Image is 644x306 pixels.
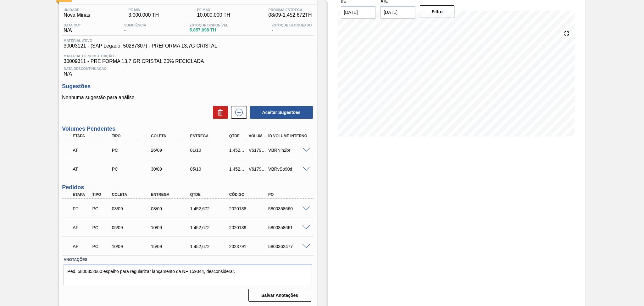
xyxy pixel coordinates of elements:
[188,244,232,249] div: 1.452,672
[71,162,115,176] div: Aguardando Informações de Transporte
[149,206,193,211] div: 08/09/2025
[267,134,311,138] div: Id Volume Interno
[267,167,311,172] div: VBRvSo90d
[149,167,193,172] div: 30/09/2025
[71,202,92,216] div: Pedido em Trânsito
[73,206,90,211] p: PT
[124,23,146,27] span: Suficiência
[71,192,92,197] div: Etapa
[73,167,114,172] p: AT
[228,134,248,138] div: Qtde
[64,54,312,58] span: Material de Substituição
[64,59,312,64] span: 30009311 - PRE FORMA 13,7 GR CRISTAL 30% RECICLADA
[62,23,82,33] div: N/A
[380,6,415,19] input: dd/mm/yyyy
[271,23,312,27] span: Estoque Bloqueado
[267,244,311,249] div: 5800362477
[64,8,90,12] span: Unidade
[267,192,311,197] div: PO
[149,225,193,230] div: 10/09/2025
[62,83,313,90] h3: Sugestões
[188,192,232,197] div: Qtde
[128,12,159,18] span: 3.000,000 TH
[228,192,272,197] div: Código
[149,148,193,153] div: 26/09/2025
[64,67,312,71] span: Data Descontinuação
[64,264,312,285] textarea: Ped. 5800352660 espelho para regularizar lançamento da NF 159344, desconsiderar.
[269,12,312,18] span: 08/09 - 1.452,672 TH
[188,134,232,138] div: Entrega
[228,244,272,249] div: 2023791
[250,106,313,119] button: Aceitar Sugestões
[341,6,376,19] input: dd/mm/yyyy
[64,255,312,264] label: Anotações
[269,8,312,12] span: Próxima Entrega
[228,106,247,119] div: Nova sugestão
[128,8,159,12] span: PE MIN
[247,167,268,172] div: V617917
[91,244,111,249] div: Pedido de Compra
[420,5,455,18] button: Filtro
[71,221,92,235] div: Aguardando Faturamento
[110,244,154,249] div: 10/09/2025
[62,126,313,132] h3: Volumes Pendentes
[228,167,248,172] div: 1.452,672
[197,8,230,12] span: PE MAX
[267,225,311,230] div: 5800358661
[248,289,311,302] button: Salvar Anotações
[247,148,268,153] div: V617916
[62,95,313,100] p: Nenhuma sugestão para análise
[188,206,232,211] div: 1.452,672
[228,206,272,211] div: 2020138
[267,206,311,211] div: 5800358660
[188,167,232,172] div: 05/10/2025
[267,148,311,153] div: VBRNin2br
[71,240,92,253] div: Aguardando Faturamento
[123,23,148,33] div: -
[110,167,154,172] div: Pedido de Compra
[73,225,90,230] p: AF
[110,148,154,153] div: Pedido de Compra
[110,134,154,138] div: Tipo
[149,192,193,197] div: Entrega
[91,192,111,197] div: Tipo
[73,148,114,153] p: AT
[71,134,115,138] div: Etapa
[189,23,228,27] span: Estoque Disponível
[64,12,90,18] span: Nova Minas
[64,39,217,42] span: Material ativo
[64,23,81,27] span: Data out
[270,23,313,33] div: -
[110,206,154,211] div: 03/09/2025
[228,225,272,230] div: 2020139
[188,148,232,153] div: 01/10/2025
[91,206,111,211] div: Pedido de Compra
[71,143,115,157] div: Aguardando Informações de Transporte
[110,192,154,197] div: Coleta
[149,134,193,138] div: Coleta
[188,225,232,230] div: 1.452,672
[197,12,230,18] span: 10.000,000 TH
[62,64,313,77] div: N/A
[110,225,154,230] div: 05/09/2025
[247,134,268,138] div: Volume Portal
[91,225,111,230] div: Pedido de Compra
[228,148,248,153] div: 1.452,672
[210,106,228,119] div: Excluir Sugestões
[62,184,313,191] h3: Pedidos
[247,105,314,119] div: Aceitar Sugestões
[189,28,228,32] span: 5.857,098 TH
[64,43,217,49] span: 30003121 - (SAP Legado: 50287307) - PREFORMA 13,7G CRISTAL
[73,244,90,249] p: AF
[149,244,193,249] div: 15/09/2025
